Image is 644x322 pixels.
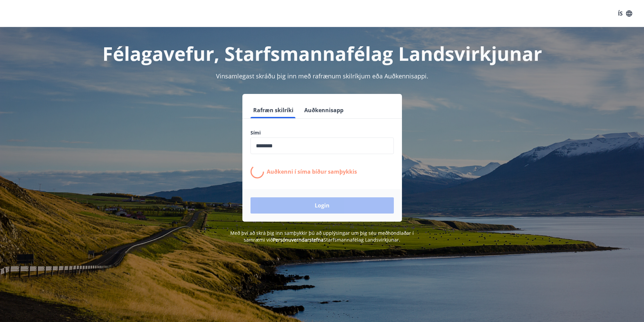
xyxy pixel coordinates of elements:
[251,102,296,118] button: Rafræn skilríki
[87,41,557,66] h1: Félagavefur, Starfsmannafélag Landsvirkjunar
[216,72,428,80] span: Vinsamlegast skráðu þig inn með rafrænum skilríkjum eða Auðkennisappi.
[230,230,414,243] span: Með því að skrá þig inn samþykkir þú að upplýsingar um þig séu meðhöndlaðar í samræmi við Starfsm...
[251,129,394,136] label: Sími
[273,237,324,243] a: Persónuverndarstefna
[267,168,357,175] p: Auðkenni í síma bíður samþykkis
[614,7,636,20] button: ÍS
[302,102,346,118] button: Auðkennisapp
